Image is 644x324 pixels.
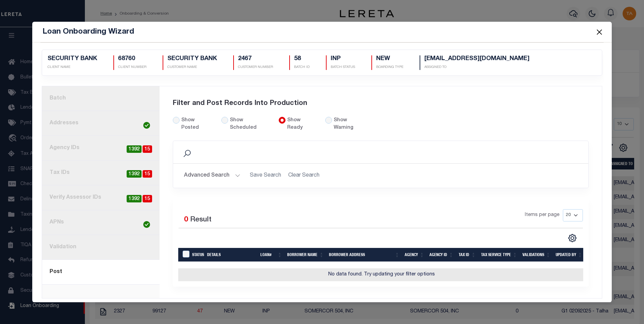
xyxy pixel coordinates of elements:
p: CUSTOMER NAME [167,65,217,70]
label: Show Warning [334,117,368,132]
p: BATCH ID [294,65,310,70]
th: Details [204,248,257,262]
th: Agency: activate to sort column ascending [402,248,427,262]
a: Tax IDs151392 [42,161,160,185]
h5: NEW [376,55,403,63]
th: Borrower Name: activate to sort column ascending [284,248,326,262]
a: Batch [42,86,160,111]
h5: SECURITY BANK [167,55,217,63]
p: Assigned To [424,65,530,70]
label: Show Ready [287,117,317,132]
th: Updated By: activate to sort column ascending [553,248,585,262]
th: LoanPrepID [178,248,189,262]
p: Boarding Type [376,65,403,70]
h5: SECURITY BANK [48,55,97,63]
a: Post [42,260,160,285]
th: Tax Service Type: activate to sort column ascending [478,248,520,262]
span: 1392 [127,170,142,178]
span: 15 [143,195,152,203]
span: 1392 [127,145,142,153]
a: Validation [42,235,160,260]
h5: 68760 [118,55,146,63]
th: Agency ID: activate to sort column ascending [427,248,456,262]
button: Advanced Search [184,169,240,182]
th: Tax ID: activate to sort column ascending [456,248,478,262]
label: Show Posted [181,117,213,132]
div: Filter and Post Records Into Production [173,90,589,117]
span: 0 [184,216,188,223]
label: Result [190,215,211,226]
p: BATCH STATUS [331,65,355,70]
th: Validations: activate to sort column ascending [520,248,553,262]
a: Addresses [42,111,160,136]
h5: INP [331,55,355,63]
p: CUSTOMER NUMBER [238,65,273,70]
h5: 58 [294,55,310,63]
th: Borrower Address: activate to sort column ascending [326,248,402,262]
a: APNs [42,210,160,235]
label: Show Scheduled [230,117,271,132]
h5: Loan Onboarding Wizard [42,27,134,37]
p: CLIENT NUMBER [118,65,146,70]
p: CLIENT NAME [48,65,97,70]
span: 1392 [127,195,142,203]
td: No data found. Try updating your filter options [178,268,585,281]
button: Close [595,28,604,36]
th: Loan#: activate to sort column ascending [258,248,285,262]
span: 15 [143,170,152,178]
span: 15 [143,145,152,153]
span: Items per page [525,212,559,219]
h5: [EMAIL_ADDRESS][DOMAIN_NAME] [424,55,530,63]
img: check-icon-green.svg [143,122,150,129]
th: Status [189,248,204,262]
a: Verify Assessor IDs151392 [42,185,160,210]
h5: 2467 [238,55,273,63]
img: check-icon-green.svg [143,221,150,228]
a: Agency IDs151392 [42,136,160,161]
